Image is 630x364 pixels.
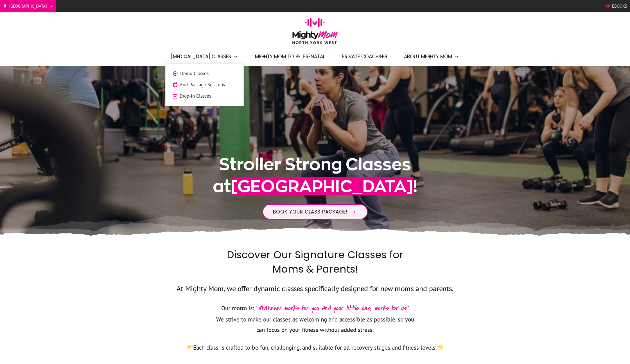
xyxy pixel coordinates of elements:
a: Drop-In Classes [168,92,241,100]
img: 👉 [187,344,193,350]
a: Full Package Sessions [168,81,241,89]
a: Ebooks [606,2,627,10]
img: 👈 [437,344,443,350]
p: We strive to make our classes as welcoming and accessible as possible, so you can focus on your f... [213,314,417,342]
span: Full Package Sessions [180,81,236,89]
a: About Mighty Mom [404,52,459,61]
a: Private Coaching [342,52,387,61]
a: [MEDICAL_DATA] Classes [171,52,238,61]
h1: Stroller Strong Classes at ! [188,153,442,204]
span: [GEOGRAPHIC_DATA] [231,177,413,195]
a: [GEOGRAPHIC_DATA] [3,2,53,10]
a: Demo Classes [168,69,241,78]
a: Mighty Mom to Be: Prenatal [255,52,325,61]
p: Each class is crafted to be fun, challenging, and suitable for all recovery stages and fitness le... [147,343,484,353]
span: Demo Classes [180,70,236,77]
span: [GEOGRAPHIC_DATA] [9,2,47,10]
h2: Discover Our Signature Classes for Moms & Parents! [216,248,414,283]
a: BOOK YOUR CLASS PACKAGE! [263,204,368,219]
span: [MEDICAL_DATA] Classes [171,52,231,61]
span: . [258,303,407,313]
span: Whatever works for you and your little one, works for us [258,303,406,313]
span: About Mighty Mom [404,52,452,61]
h3: At Mighty Mom, we offer dynamic classes specifically designed for new moms and parents. [147,284,484,300]
span: Drop-In Classes [180,93,236,100]
p: Our motto is: " " [213,301,417,315]
span: BOOK YOUR CLASS PACKAGE! [273,208,347,215]
span: Ebooks [612,2,627,10]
